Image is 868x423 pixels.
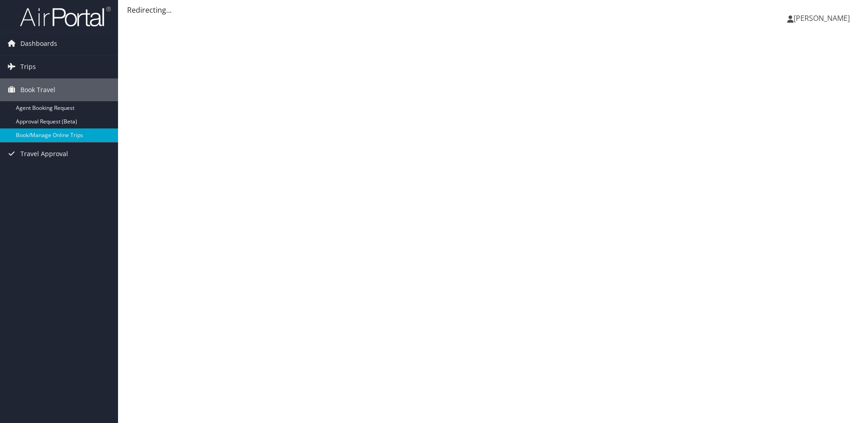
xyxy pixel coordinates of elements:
[20,6,111,27] img: airportal-logo.png
[787,5,859,32] a: [PERSON_NAME]
[794,13,850,23] span: [PERSON_NAME]
[20,32,57,55] span: Dashboards
[20,143,68,165] span: Travel Approval
[20,79,55,101] span: Book Travel
[20,55,36,78] span: Trips
[127,5,859,15] div: Redirecting...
